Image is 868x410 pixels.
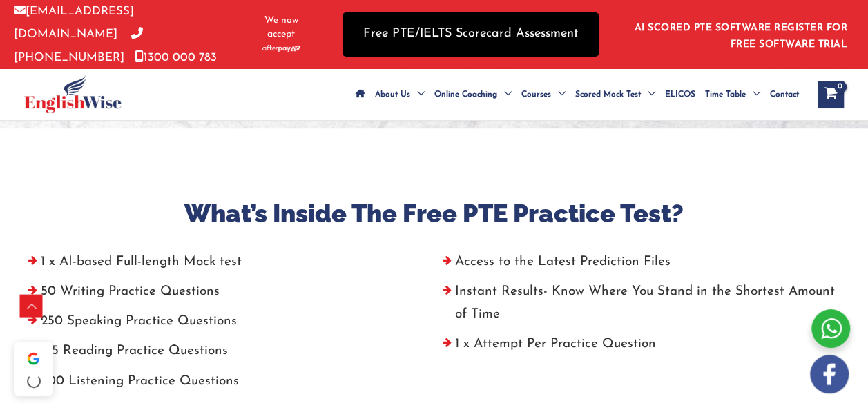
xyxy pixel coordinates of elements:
span: Menu Toggle [497,70,512,119]
a: AI SCORED PTE SOFTWARE REGISTER FOR FREE SOFTWARE TRIAL [635,23,848,50]
span: Menu Toggle [746,70,760,119]
a: Free PTE/IELTS Scorecard Assessment [343,12,599,56]
nav: Site Navigation: Main Menu [351,70,804,119]
span: ELICOS [665,70,695,119]
span: Menu Toggle [641,70,655,119]
a: Contact [765,70,804,119]
li: Access to the Latest Prediction Files [434,251,849,280]
li: 200 Listening Practice Questions [20,370,434,400]
a: CoursesMenu Toggle [517,70,570,119]
span: Time Table [705,70,746,119]
span: Menu Toggle [551,70,566,119]
a: View Shopping Cart, empty [818,81,844,108]
img: Afterpay-Logo [262,45,300,52]
a: Scored Mock TestMenu Toggle [570,70,660,119]
li: 1 x Attempt Per Practice Question [434,333,849,362]
li: Instant Results- Know Where You Stand in the Shortest Amount of Time [434,280,849,333]
span: Scored Mock Test [575,70,641,119]
a: Time TableMenu Toggle [700,70,765,119]
a: About UsMenu Toggle [370,70,430,119]
h2: What’s Inside The Free PTE Practice Test? [20,197,849,230]
span: Online Coaching [434,70,497,119]
img: cropped-ew-logo [24,75,122,113]
img: white-facebook.png [810,355,849,393]
span: Contact [770,70,799,119]
li: 50 Writing Practice Questions [20,280,434,310]
span: About Us [375,70,410,119]
a: [PHONE_NUMBER] [14,28,143,63]
a: [EMAIL_ADDRESS][DOMAIN_NAME] [14,6,134,40]
aside: Header Widget 1 [626,12,854,57]
a: 1300 000 783 [135,52,217,64]
span: Courses [521,70,551,119]
a: Online CoachingMenu Toggle [430,70,517,119]
li: 1 x AI-based Full-length Mock test [20,251,434,280]
li: 125 Reading Practice Questions [20,340,434,369]
span: Menu Toggle [410,70,425,119]
span: We now accept [255,14,308,41]
li: 250 Speaking Practice Questions [20,310,434,340]
a: ELICOS [660,70,700,119]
